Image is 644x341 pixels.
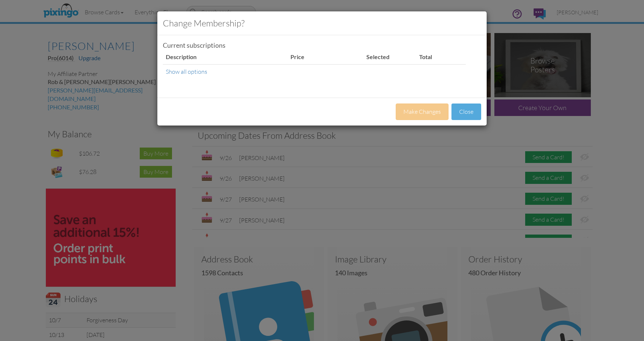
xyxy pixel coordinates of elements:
[288,50,340,64] th: Price
[416,50,466,64] th: Total
[163,17,481,29] h3: Change Membership?
[451,104,481,120] button: Close
[340,50,416,64] th: Selected
[396,104,449,120] button: Make Changes
[163,41,481,50] div: Current subscriptions
[163,50,288,64] th: Description
[166,68,207,75] a: Show all options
